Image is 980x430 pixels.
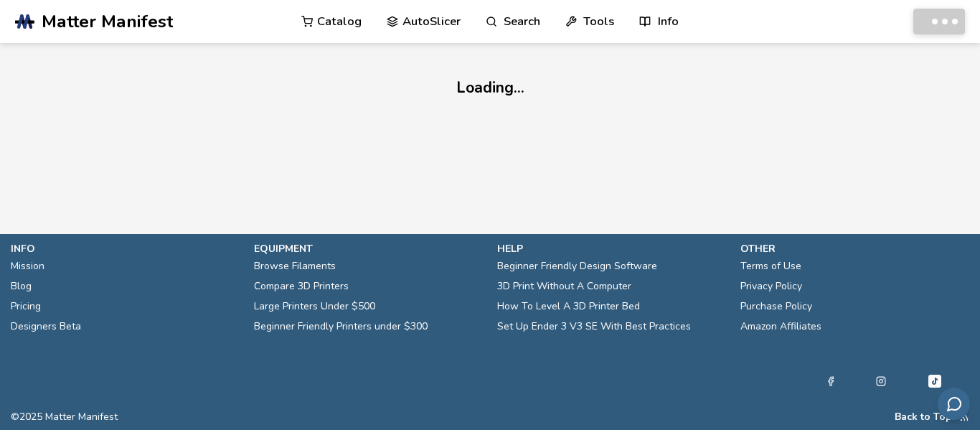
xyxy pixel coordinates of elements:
[826,373,836,390] a: Facebook
[344,79,636,96] h1: Loading...
[497,296,640,317] a: How To Level A 3D Printer Bed
[876,373,886,390] a: Instagram
[926,373,943,390] a: Tiktok
[11,411,118,423] span: © 2025 Matter Manifest
[938,388,970,420] button: Send feedback via email
[740,296,812,317] a: Purchase Policy
[740,241,969,256] p: other
[11,256,44,276] a: Mission
[254,296,375,317] a: Large Printers Under $500
[740,317,821,337] a: Amazon Affiliates
[497,317,691,337] a: Set Up Ender 3 V3 SE With Best Practices
[11,241,240,256] p: info
[254,256,336,276] a: Browse Filaments
[11,317,81,337] a: Designers Beta
[959,411,969,423] a: RSS Feed
[11,296,41,317] a: Pricing
[11,276,32,296] a: Blog
[254,317,428,337] a: Beginner Friendly Printers under $300
[740,256,801,276] a: Terms of Use
[42,11,173,32] span: Matter Manifest
[895,411,952,423] button: Back to Top
[740,276,802,296] a: Privacy Policy
[497,256,657,276] a: Beginner Friendly Design Software
[497,241,726,256] p: help
[254,241,483,256] p: equipment
[254,276,349,296] a: Compare 3D Printers
[497,276,631,296] a: 3D Print Without A Computer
